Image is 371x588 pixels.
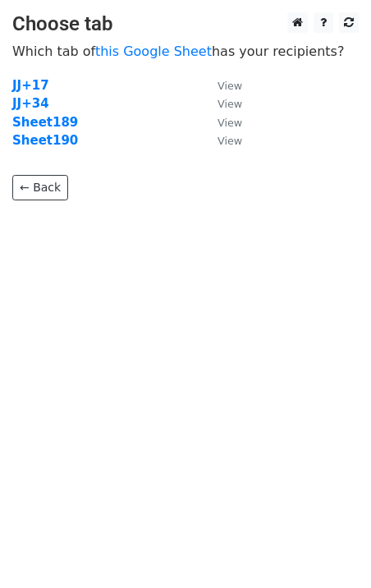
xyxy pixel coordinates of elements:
[201,96,242,111] a: View
[12,78,49,93] a: JJ+17
[12,175,68,200] a: ← Back
[218,135,242,147] small: View
[12,12,359,36] h3: Choose tab
[95,44,212,59] a: this Google Sheet
[218,80,242,92] small: View
[12,43,359,60] p: Which tab of has your recipients?
[12,96,49,111] a: JJ+34
[218,117,242,129] small: View
[12,133,78,148] a: Sheet190
[12,115,78,130] a: Sheet189
[201,115,242,130] a: View
[218,98,242,110] small: View
[201,133,242,148] a: View
[201,78,242,93] a: View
